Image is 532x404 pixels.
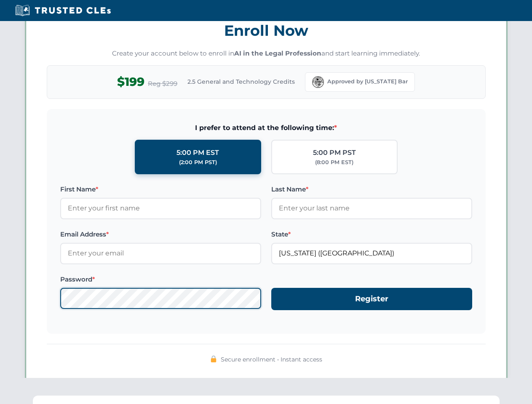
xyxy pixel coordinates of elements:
[176,147,219,158] div: 5:00 PM EST
[315,158,353,167] div: (8:00 PM EST)
[221,355,322,364] span: Secure enrollment • Instant access
[271,198,472,219] input: Enter your last name
[313,147,356,158] div: 5:00 PM PST
[312,76,324,88] img: Florida Bar
[187,77,295,86] span: 2.5 General and Technology Credits
[60,184,261,194] label: First Name
[117,72,144,91] span: $199
[148,79,177,89] span: Reg $299
[271,229,472,239] label: State
[13,4,113,17] img: Trusted CLEs
[271,243,472,264] input: Florida (FL)
[60,274,261,284] label: Password
[60,229,261,239] label: Email Address
[271,288,472,310] button: Register
[60,198,261,219] input: Enter your first name
[234,49,321,57] strong: AI in the Legal Profession
[327,77,408,86] span: Approved by [US_STATE] Bar
[47,49,486,58] p: Create your account below to enroll in and start learning immediately.
[60,243,261,264] input: Enter your email
[210,356,217,362] img: 🔒
[179,158,217,167] div: (2:00 PM PST)
[47,17,486,44] h3: Enroll Now
[271,184,472,194] label: Last Name
[60,122,472,133] span: I prefer to attend at the following time:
